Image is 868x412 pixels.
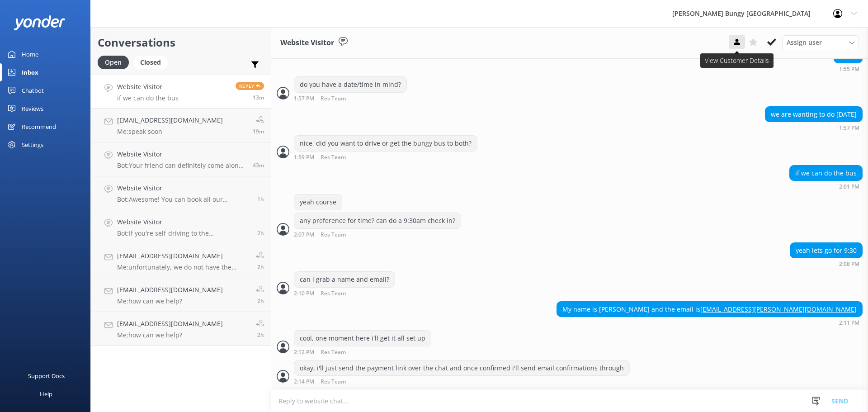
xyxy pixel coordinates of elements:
[839,261,859,267] strong: 2:08 PM
[839,184,859,189] strong: 2:01 PM
[91,278,271,312] a: [EMAIL_ADDRESS][DOMAIN_NAME]Me:how can we help?2h
[91,75,271,109] a: Website Visitorif we can do the busReply13m
[839,125,859,131] strong: 1:57 PM
[91,210,271,244] a: Website VisitorBot:If you're self-driving to the [GEOGRAPHIC_DATA], allow 1.5 hours for your bung...
[790,243,862,258] div: yeah lets go for 9:30
[133,56,168,69] div: Closed
[22,136,43,154] div: Settings
[294,95,407,102] div: Sep 10 2025 01:57pm (UTC +12:00) Pacific/Auckland
[117,94,179,102] p: if we can do the bus
[117,183,250,193] h4: Website Visitor
[321,350,346,355] span: Res Team
[40,385,52,403] div: Help
[117,128,223,136] p: Me: speak soon
[294,232,314,238] strong: 2:07 PM
[253,128,264,135] span: Sep 10 2025 01:55pm (UTC +12:00) Pacific/Auckland
[98,34,264,51] h2: Conversations
[117,319,223,329] h4: [EMAIL_ADDRESS][DOMAIN_NAME]
[834,66,863,72] div: Sep 10 2025 01:55pm (UTC +12:00) Pacific/Auckland
[700,305,857,313] a: [EMAIL_ADDRESS][PERSON_NAME][DOMAIN_NAME]
[294,331,431,346] div: cool, one moment here i'll get it all set up
[257,297,264,305] span: Sep 10 2025 11:25am (UTC +12:00) Pacific/Auckland
[22,45,38,63] div: Home
[557,319,863,326] div: Sep 10 2025 02:11pm (UTC +12:00) Pacific/Auckland
[117,297,223,305] p: Me: how can we help?
[294,378,630,385] div: Sep 10 2025 02:14pm (UTC +12:00) Pacific/Auckland
[91,142,271,176] a: Website VisitorBot:Your friend can definitely come along for the ride! Spectators are welcome at ...
[294,77,406,92] div: do you have a date/time in mind?
[557,302,862,317] div: My name is [PERSON_NAME] and the email is
[321,96,346,102] span: Res Team
[133,57,172,67] a: Closed
[294,379,314,385] strong: 2:14 PM
[91,312,271,346] a: [EMAIL_ADDRESS][DOMAIN_NAME]Me:how can we help?2h
[294,290,395,297] div: Sep 10 2025 02:10pm (UTC +12:00) Pacific/Auckland
[236,82,264,90] span: Reply
[294,155,314,161] strong: 1:59 PM
[294,291,314,297] strong: 2:10 PM
[117,251,249,261] h4: [EMAIL_ADDRESS][DOMAIN_NAME]
[117,195,250,204] p: Bot: Awesome! You can book all our adrenaline-pumping experiences right there. Just dive into the...
[321,379,346,385] span: Res Team
[253,94,264,101] span: Sep 10 2025 02:01pm (UTC +12:00) Pacific/Auckland
[117,115,223,125] h4: [EMAIL_ADDRESS][DOMAIN_NAME]
[117,82,179,92] h4: Website Visitor
[280,37,334,49] h3: Website Visitor
[294,231,461,238] div: Sep 10 2025 02:07pm (UTC +12:00) Pacific/Auckland
[321,155,346,161] span: Res Team
[117,331,223,339] p: Me: how can we help?
[22,81,44,99] div: Chatbot
[22,63,38,81] div: Inbox
[98,57,133,67] a: Open
[14,15,66,30] img: yonder-white-logo.png
[117,149,246,159] h4: Website Visitor
[782,35,859,50] div: Assign User
[321,232,346,238] span: Res Team
[91,109,271,142] a: [EMAIL_ADDRESS][DOMAIN_NAME]Me:speak soon19m
[790,166,862,181] div: if we can do the bus
[91,244,271,278] a: [EMAIL_ADDRESS][DOMAIN_NAME]Me:unfortunately, we do not have the footage of [PERSON_NAME] jump st...
[257,195,264,203] span: Sep 10 2025 01:04pm (UTC +12:00) Pacific/Auckland
[790,260,863,267] div: Sep 10 2025 02:08pm (UTC +12:00) Pacific/Auckland
[22,118,56,136] div: Recommend
[117,217,250,227] h4: Website Visitor
[117,263,249,271] p: Me: unfortunately, we do not have the footage of [PERSON_NAME] jump stored
[321,291,346,297] span: Res Team
[257,263,264,271] span: Sep 10 2025 11:26am (UTC +12:00) Pacific/Auckland
[117,285,223,295] h4: [EMAIL_ADDRESS][DOMAIN_NAME]
[839,320,859,326] strong: 2:11 PM
[294,154,477,161] div: Sep 10 2025 01:59pm (UTC +12:00) Pacific/Auckland
[117,229,250,237] p: Bot: If you're self-driving to the [GEOGRAPHIC_DATA], allow 1.5 hours for your bungy jump. If you...
[294,349,431,355] div: Sep 10 2025 02:12pm (UTC +12:00) Pacific/Auckland
[257,229,264,237] span: Sep 10 2025 11:49am (UTC +12:00) Pacific/Auckland
[257,331,264,339] span: Sep 10 2025 11:23am (UTC +12:00) Pacific/Auckland
[294,360,629,376] div: okay, i'll just send the payment link over the chat and once confirmed i'll send email confirmati...
[253,161,264,169] span: Sep 10 2025 01:31pm (UTC +12:00) Pacific/Auckland
[91,176,271,210] a: Website VisitorBot:Awesome! You can book all our adrenaline-pumping experiences right there. Just...
[789,183,863,189] div: Sep 10 2025 02:01pm (UTC +12:00) Pacific/Auckland
[28,367,65,385] div: Support Docs
[787,38,822,47] span: Assign user
[294,96,314,102] strong: 1:57 PM
[117,161,246,170] p: Bot: Your friend can definitely come along for the ride! Spectators are welcome at our sites, and...
[765,124,863,131] div: Sep 10 2025 01:57pm (UTC +12:00) Pacific/Auckland
[294,272,395,287] div: can i grab a name and email?
[294,213,461,228] div: any preference for time? can do a 9:30am check in?
[839,66,859,72] strong: 1:55 PM
[294,136,477,151] div: nice, did you want to drive or get the bungy bus to both?
[294,350,314,355] strong: 2:12 PM
[765,107,862,122] div: we are wanting to do [DATE]
[98,56,129,69] div: Open
[294,194,342,210] div: yeah course
[22,99,43,118] div: Reviews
